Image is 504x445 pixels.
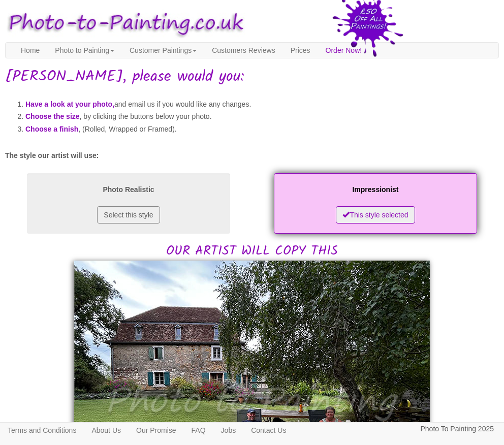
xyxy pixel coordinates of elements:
[318,43,370,58] a: Order Now!
[25,98,499,111] li: and email us if you would like any changes.
[184,423,213,438] a: FAQ
[213,423,244,438] a: Jobs
[25,112,80,120] span: Choose the size
[25,100,114,108] span: Have a look at your photo,
[13,43,47,58] a: Home
[25,110,499,123] li: , by clicking the buttons below your photo.
[283,43,318,58] a: Prices
[25,123,499,136] li: , (Rolled, Wrapped or Framed).
[5,69,499,85] h1: [PERSON_NAME], please would you:
[37,183,220,196] p: Photo Realistic
[47,43,122,58] a: Photo to Painting
[420,423,494,435] p: Photo To Painting 2025
[129,423,184,438] a: Our Promise
[5,171,499,258] h2: OUR ARTIST WILL COPY THIS
[25,125,78,133] span: Choose a finish
[122,43,204,58] a: Customer Paintings
[243,423,294,438] a: Contact Us
[84,423,129,438] a: About Us
[5,150,99,161] label: The style our artist will use:
[336,206,415,224] button: This style selected
[284,183,467,196] p: Impressionist
[97,206,160,224] button: Select this style
[204,43,282,58] a: Customers Reviews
